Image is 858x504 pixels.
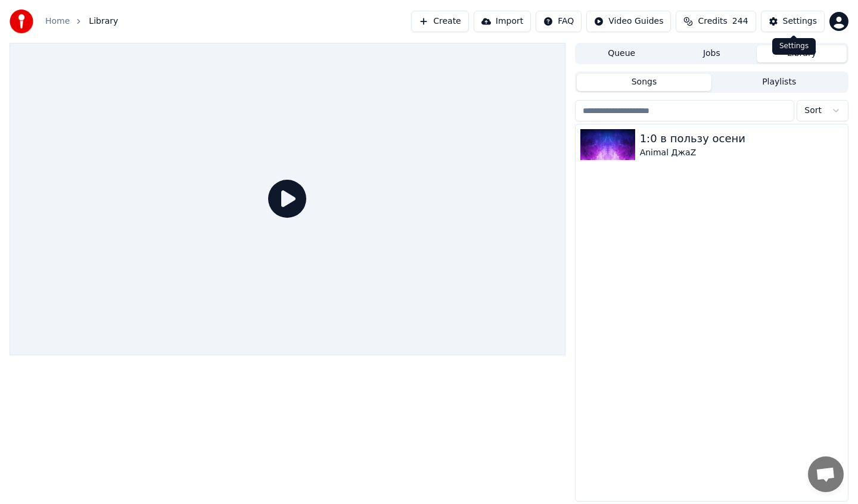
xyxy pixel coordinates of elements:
[808,456,844,492] div: Open chat
[676,11,756,32] button: Credits244
[411,11,469,32] button: Create
[577,45,667,62] button: Queue
[45,15,70,27] a: Home
[772,38,816,55] div: Settings
[711,74,847,91] button: Playlists
[667,45,757,62] button: Jobs
[474,11,531,32] button: Import
[640,130,843,147] div: 1:0 в пользу осени
[536,11,582,32] button: FAQ
[640,147,843,159] div: Animal ДжаZ
[732,15,748,27] span: 244
[586,11,671,32] button: Video Guides
[783,15,817,27] div: Settings
[45,15,118,27] nav: breadcrumb
[577,74,712,91] button: Songs
[89,15,118,27] span: Library
[698,15,727,27] span: Credits
[10,10,33,33] img: youka
[804,105,822,117] span: Sort
[757,45,847,62] button: Library
[761,11,825,32] button: Settings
